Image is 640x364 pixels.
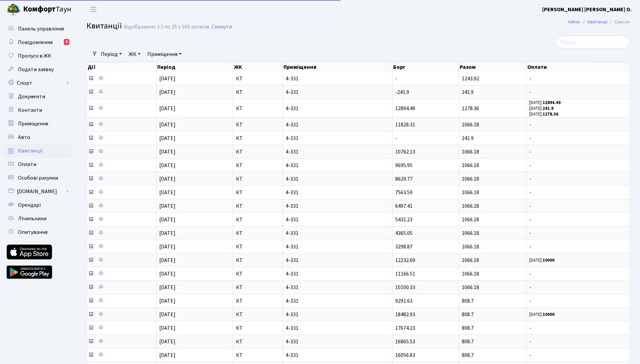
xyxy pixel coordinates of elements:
[542,6,632,13] b: [PERSON_NAME] [PERSON_NAME] О.
[462,202,479,210] span: 1066.18
[529,244,627,249] span: -
[159,351,176,359] span: [DATE]
[87,20,122,32] span: Квитанції
[459,62,527,72] th: Разом
[159,88,176,96] span: [DATE]
[236,352,280,358] span: КТ
[286,325,389,331] span: 4-331
[286,149,389,155] span: 4-331
[462,243,479,250] span: 1066.18
[159,311,176,318] span: [DATE]
[18,120,48,127] span: Приміщення
[283,62,392,72] th: Приміщення
[236,230,280,236] span: КТ
[7,3,20,16] img: logo.png
[3,49,71,63] a: Пропуск в ЖК
[18,39,53,46] span: Повідомлення
[236,285,280,290] span: КТ
[3,103,71,117] a: Контакти
[529,257,554,263] small: [DATE]:
[18,228,48,236] span: Опитування
[286,285,389,290] span: 4-331
[286,203,389,209] span: 4-331
[159,284,176,291] span: [DATE]
[3,76,71,90] a: Спорт
[236,176,280,182] span: КТ
[395,105,415,112] span: 12894.49
[529,339,627,344] span: -
[159,202,176,210] span: [DATE]
[529,122,627,127] span: -
[3,198,71,212] a: Орендарі
[236,203,280,209] span: КТ
[159,297,176,305] span: [DATE]
[18,201,41,209] span: Орендарі
[159,257,176,264] span: [DATE]
[18,134,30,141] span: Авто
[236,163,280,168] span: КТ
[462,162,479,169] span: 1066.18
[556,36,630,48] input: Пошук...
[543,111,558,117] b: 1278.36
[462,148,479,156] span: 1066.18
[462,257,479,264] span: 1066.18
[3,117,71,130] a: Приміщення
[529,176,627,182] span: -
[159,105,176,112] span: [DATE]
[529,89,627,95] span: -
[236,325,280,331] span: КТ
[395,284,415,291] span: 10100.33
[286,258,389,263] span: 4-331
[159,216,176,223] span: [DATE]
[236,76,280,81] span: КТ
[18,147,43,155] span: Квитанції
[557,15,640,29] nav: breadcrumb
[18,52,51,60] span: Пропуск в ЖК
[543,257,554,263] b: 10000
[87,62,157,72] th: Дії
[395,202,413,210] span: 6497.41
[462,324,474,332] span: 808.7
[159,135,176,142] span: [DATE]
[286,298,389,304] span: 4-331
[159,162,176,169] span: [DATE]
[236,217,280,222] span: КТ
[286,244,389,249] span: 4-331
[529,76,627,81] span: -
[3,185,71,198] a: [DOMAIN_NAME]
[462,105,479,112] span: 1278.36
[395,216,413,223] span: 5431.23
[3,144,71,158] a: Квитанції
[529,230,627,236] span: -
[157,62,233,72] th: Період
[3,22,71,36] a: Панель управління
[286,176,389,182] span: 4-331
[395,175,413,183] span: 8629.77
[18,161,36,168] span: Оплати
[3,225,71,239] a: Опитування
[462,216,479,223] span: 1066.18
[543,100,561,106] b: 12894.49
[395,324,415,332] span: 17674.23
[529,352,627,358] span: -
[236,339,280,344] span: КТ
[529,111,558,117] small: [DATE]:
[236,89,280,95] span: КТ
[462,135,474,142] span: 241.9
[159,189,176,196] span: [DATE]
[529,105,553,112] small: [DATE]:
[236,258,280,263] span: КТ
[529,271,627,277] span: -
[286,339,389,344] span: 4-331
[286,76,389,81] span: 4-331
[529,298,627,304] span: -
[236,312,280,317] span: КТ
[159,243,176,250] span: [DATE]
[286,230,389,236] span: 4-331
[3,158,71,171] a: Оплати
[159,75,176,82] span: [DATE]
[159,338,176,345] span: [DATE]
[543,105,553,112] b: 241.9
[529,190,627,195] span: -
[159,175,176,183] span: [DATE]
